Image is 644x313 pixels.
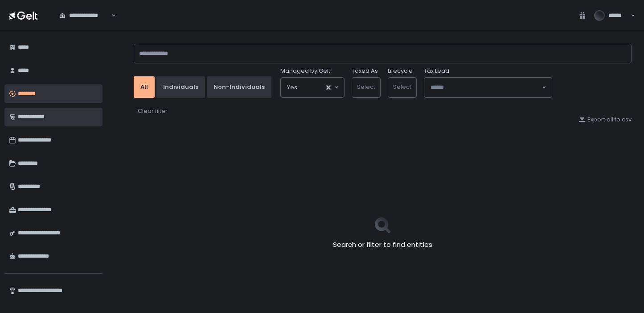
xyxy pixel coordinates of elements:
button: All [134,76,155,98]
input: Search for option [297,83,325,92]
span: Tax Lead [424,67,449,75]
span: Managed by Gelt [280,67,330,75]
div: Non-Individuals [213,83,265,91]
span: Yes [287,83,297,92]
div: Clear filter [138,107,168,115]
button: Clear filter [137,107,168,116]
div: Search for option [281,78,344,97]
span: Select [357,83,375,91]
div: Individuals [163,83,198,91]
label: Taxed As [352,67,378,75]
label: Lifecycle [388,67,413,75]
div: Search for option [53,6,116,25]
button: Individuals [156,76,205,98]
button: Non-Individuals [207,76,271,98]
input: Search for option [431,83,541,92]
div: Search for option [424,78,552,97]
div: All [140,83,148,91]
button: Clear Selected [326,85,331,90]
span: Select [393,83,411,91]
h2: Search or filter to find entities [333,240,432,250]
button: Export all to csv [578,116,632,124]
